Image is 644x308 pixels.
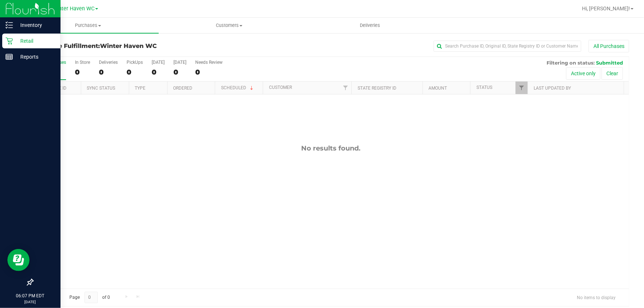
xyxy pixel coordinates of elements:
span: Deliveries [350,22,390,29]
a: Scheduled [221,85,255,90]
a: Last Updated By [534,86,571,91]
span: No items to display [571,292,621,303]
div: In Store [75,60,90,65]
button: Active only [566,67,600,80]
inline-svg: Retail [6,37,13,45]
span: Page of 0 [63,292,116,303]
div: Needs Review [195,60,223,65]
span: Winter Haven WC [52,6,94,12]
div: 0 [127,68,143,76]
iframe: Resource center [7,249,30,271]
a: State Registry ID [358,86,396,91]
h3: Purchase Fulfillment: [32,43,231,49]
a: Ordered [173,86,192,91]
a: Filter [516,82,528,94]
span: Filtering on status: [547,60,595,66]
span: Purchases [18,22,159,29]
inline-svg: Inventory [6,21,13,29]
div: No results found. [33,144,629,152]
p: [DATE] [3,299,57,305]
a: Deliveries [300,18,441,33]
p: 06:07 PM EDT [3,293,57,299]
div: 0 [99,68,118,76]
button: All Purchases [589,40,629,52]
span: Winter Haven WC [100,42,157,49]
inline-svg: Reports [6,53,13,60]
span: Customers [159,22,299,29]
a: Customers [159,18,300,33]
button: Clear [602,67,623,80]
span: Hi, [PERSON_NAME]! [582,6,630,11]
div: 0 [195,68,223,76]
div: 0 [152,68,165,76]
a: Amount [428,86,447,91]
a: Filter [339,82,351,94]
div: 0 [75,68,90,76]
div: PickUps [127,60,143,65]
p: Reports [13,52,57,61]
a: Status [476,85,492,90]
a: Sync Status [87,86,115,91]
a: Purchases [18,18,159,33]
div: [DATE] [173,60,186,65]
div: [DATE] [152,60,165,65]
span: Submitted [596,60,623,66]
p: Inventory [13,21,57,30]
div: Deliveries [99,60,118,65]
p: Retail [13,37,57,45]
div: 0 [173,68,186,76]
a: Customer [269,85,292,90]
input: Search Purchase ID, Original ID, State Registry ID or Customer Name... [434,41,581,52]
a: Type [135,86,145,91]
